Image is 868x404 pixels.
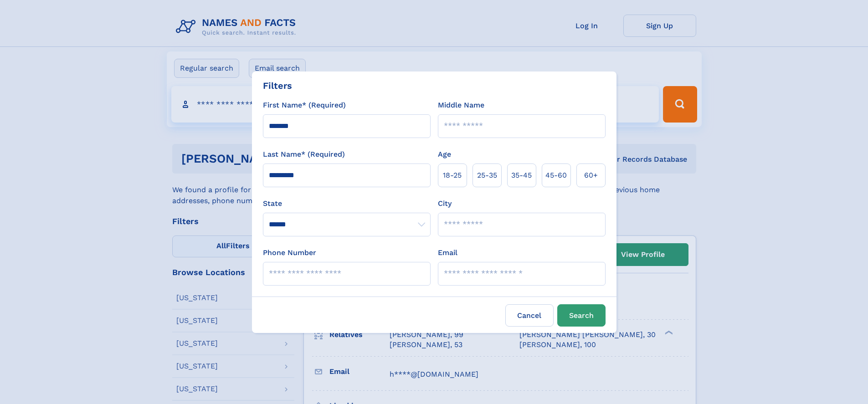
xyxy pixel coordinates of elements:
label: Age [438,149,451,160]
label: City [438,198,452,209]
label: First Name* (Required) [263,100,346,111]
span: 18‑25 [443,170,462,181]
label: Phone Number [263,247,316,258]
span: 35‑45 [511,170,532,181]
label: Email [438,247,457,258]
button: Search [557,304,606,327]
span: 45‑60 [545,170,567,181]
label: Middle Name [438,100,484,111]
label: Cancel [505,304,554,327]
label: State [263,198,431,209]
span: 25‑35 [477,170,497,181]
div: Filters [263,79,292,92]
label: Last Name* (Required) [263,149,345,160]
span: 60+ [584,170,598,181]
